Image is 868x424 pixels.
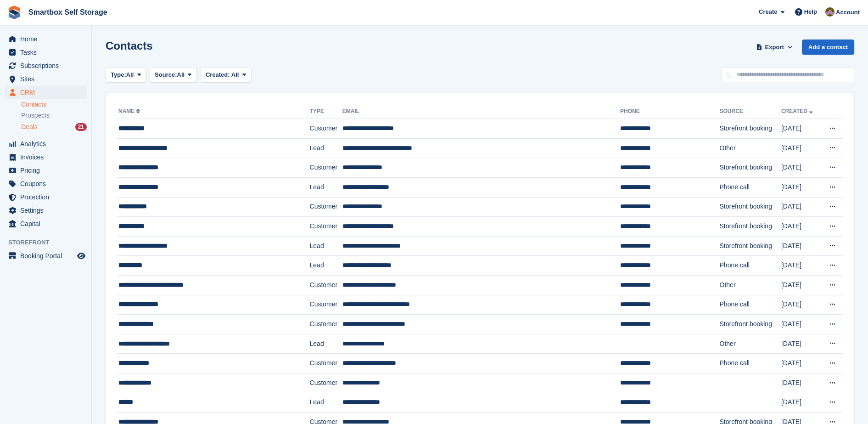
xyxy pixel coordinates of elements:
span: Account [836,8,860,17]
td: Customer [310,217,342,237]
td: Lead [310,256,342,276]
span: All [231,71,239,78]
span: Deals [21,123,38,131]
span: Created: [206,71,230,78]
td: Storefront booking [720,197,781,217]
td: Other [720,138,781,158]
span: Home [20,33,75,45]
button: Type: All [106,68,146,83]
td: [DATE] [781,119,821,139]
th: Source [720,104,781,119]
a: Created [781,108,815,114]
td: Lead [310,334,342,354]
th: Phone [620,104,720,119]
h1: Contacts [106,40,153,52]
td: [DATE] [781,315,821,334]
img: Kayleigh Devlin [825,7,834,17]
a: menu [5,177,87,190]
span: Subscriptions [20,59,75,72]
td: Storefront booking [720,119,781,139]
td: Storefront booking [720,315,781,334]
th: Type [310,104,342,119]
a: menu [5,217,87,230]
a: menu [5,59,87,72]
span: Prospects [21,111,50,120]
a: menu [5,164,87,177]
td: [DATE] [781,217,821,237]
td: Customer [310,373,342,393]
span: Invoices [20,151,75,164]
td: Storefront booking [720,217,781,237]
span: All [126,70,134,79]
span: Protection [20,191,75,204]
td: Customer [310,158,342,178]
th: Email [342,104,620,119]
td: Other [720,275,781,295]
a: Prospects [21,111,87,120]
td: [DATE] [781,334,821,354]
span: Storefront [8,238,91,247]
span: Coupons [20,177,75,190]
a: menu [5,151,87,164]
td: Phone call [720,354,781,373]
a: menu [5,86,87,99]
td: Other [720,334,781,354]
a: menu [5,33,87,45]
a: Name [118,108,142,114]
td: Phone call [720,256,781,276]
td: Lead [310,138,342,158]
span: Source: [155,70,177,79]
td: Customer [310,354,342,373]
td: [DATE] [781,373,821,393]
a: menu [5,191,87,204]
td: Storefront booking [720,236,781,256]
a: menu [5,204,87,217]
td: Customer [310,197,342,217]
span: Help [804,7,817,17]
span: Tasks [20,46,75,59]
span: Settings [20,204,75,217]
span: CRM [20,86,75,99]
span: Type: [111,70,126,79]
td: [DATE] [781,236,821,256]
a: menu [5,249,87,262]
td: [DATE] [781,354,821,373]
img: stora-icon-8386f47178a22dfd0bd8f6a31ec36ba5ce8667c1dd55bd0f319d3a0aa187defe.svg [7,6,21,19]
span: Export [765,43,784,52]
span: Booking Portal [20,249,75,262]
a: Add a contact [802,40,854,55]
td: Customer [310,295,342,315]
span: Analytics [20,137,75,150]
a: menu [5,137,87,150]
td: [DATE] [781,275,821,295]
td: Customer [310,275,342,295]
button: Created: All [201,68,251,83]
a: menu [5,73,87,85]
td: [DATE] [781,138,821,158]
td: Storefront booking [720,158,781,178]
td: [DATE] [781,197,821,217]
a: Smartbox Self Storage [25,5,111,20]
td: Lead [310,393,342,413]
td: [DATE] [781,256,821,276]
a: menu [5,46,87,59]
td: [DATE] [781,393,821,413]
td: [DATE] [781,295,821,315]
span: Capital [20,217,75,230]
span: Create [759,7,777,17]
button: Export [754,40,795,55]
td: [DATE] [781,177,821,197]
a: Preview store [76,250,87,261]
button: Source: All [150,68,197,83]
td: Phone call [720,295,781,315]
a: Deals 21 [21,122,87,132]
span: Sites [20,73,75,85]
td: Lead [310,177,342,197]
td: [DATE] [781,158,821,178]
td: Phone call [720,177,781,197]
span: All [177,70,185,79]
td: Customer [310,315,342,334]
span: Pricing [20,164,75,177]
div: 21 [75,123,87,131]
a: Contacts [21,100,87,109]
